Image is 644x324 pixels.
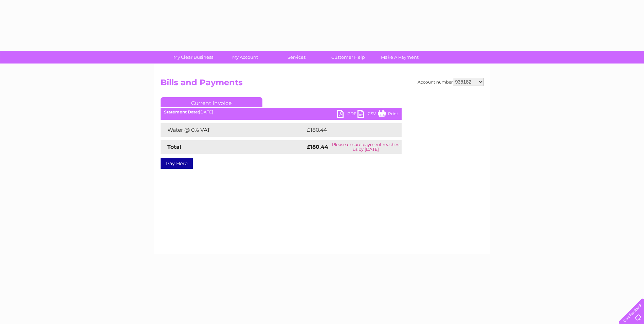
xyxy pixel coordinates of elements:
[161,97,262,107] a: Current Invoice
[320,51,376,64] a: Customer Help
[357,110,378,120] a: CSV
[161,110,402,114] div: [DATE]
[161,158,193,169] a: Pay Here
[330,140,401,154] td: Please ensure payment reaches us by [DATE]
[305,123,389,137] td: £180.44
[217,51,273,64] a: My Account
[418,78,484,86] div: Account number
[372,51,428,64] a: Make A Payment
[307,144,328,150] strong: £180.44
[161,78,484,91] h2: Bills and Payments
[164,109,199,114] b: Statement Date:
[378,110,398,120] a: Print
[337,110,357,120] a: PDF
[165,51,221,64] a: My Clear Business
[167,144,181,150] strong: Total
[161,123,305,137] td: Water @ 0% VAT
[269,51,325,64] a: Services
